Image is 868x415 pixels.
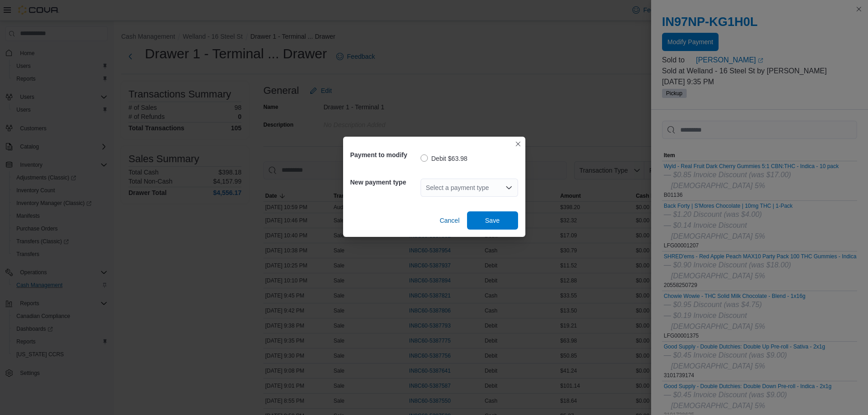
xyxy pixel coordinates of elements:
[505,184,513,191] button: Open list of options
[350,146,419,164] h5: Payment to modify
[436,211,463,230] button: Cancel
[350,173,419,191] h5: New payment type
[421,153,467,164] label: Debit $63.98
[513,138,524,149] button: Closes this modal window
[426,182,427,193] input: Accessible screen reader label
[467,211,518,230] button: Save
[440,216,460,225] span: Cancel
[485,216,500,225] span: Save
